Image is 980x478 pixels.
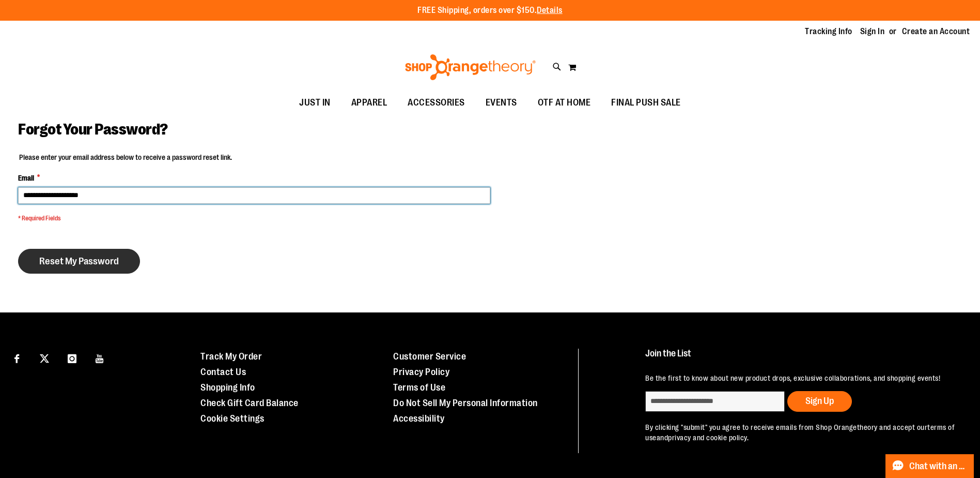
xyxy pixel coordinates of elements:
img: Shop Orangetheory [403,54,537,80]
a: EVENTS [475,91,527,115]
span: Reset My Password [39,256,119,267]
span: Chat with an Expert [909,461,968,471]
a: Visit our Instagram page [63,349,81,367]
span: Forgot Your Password? [18,121,168,138]
a: ACCESSORIES [397,91,475,115]
a: Accessibility [393,413,445,424]
a: Create an Account [902,26,970,37]
a: Details [537,6,563,15]
a: Privacy Policy [393,367,449,377]
span: APPAREL [351,91,387,114]
p: Be the first to know about new product drops, exclusive collaborations, and shopping events! [645,373,956,383]
span: OTF AT HOME [538,91,591,114]
a: Check Gift Card Balance [200,398,299,408]
span: FINAL PUSH SALE [611,91,681,114]
a: Visit our Youtube page [91,349,109,367]
span: ACCESSORIES [408,91,465,114]
legend: Please enter your email address below to receive a password reset link. [18,152,233,162]
span: Sign Up [805,396,834,406]
span: Email [18,173,34,183]
a: Contact Us [200,367,246,377]
a: Shopping Info [200,382,255,393]
span: EVENTS [486,91,517,114]
a: Sign In [860,26,885,37]
a: terms of use [645,423,955,442]
a: Visit our Facebook page [8,349,26,367]
span: JUST IN [299,91,331,114]
img: Twitter [40,354,49,363]
a: Customer Service [393,351,466,362]
a: Tracking Info [805,26,852,37]
p: By clicking "submit" you agree to receive emails from Shop Orangetheory and accept our and [645,422,956,443]
a: Visit our X page [36,349,54,367]
a: privacy and cookie policy. [668,434,749,442]
a: FINAL PUSH SALE [601,91,691,115]
span: * Required Fields [18,214,490,223]
a: Cookie Settings [200,413,265,424]
button: Chat with an Expert [885,454,974,478]
button: Reset My Password [18,249,140,274]
a: Track My Order [200,351,262,362]
button: Sign Up [787,391,852,412]
a: APPAREL [341,91,398,115]
input: enter email [645,391,785,412]
a: OTF AT HOME [527,91,601,115]
a: Terms of Use [393,382,445,393]
a: JUST IN [289,91,341,115]
h4: Join the List [645,349,956,368]
a: Do Not Sell My Personal Information [393,398,538,408]
p: FREE Shipping, orders over $150. [417,5,563,17]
